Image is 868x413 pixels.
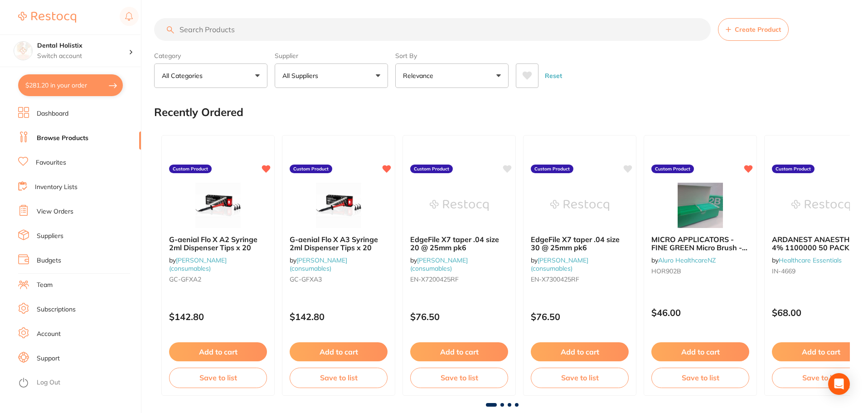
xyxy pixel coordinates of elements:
[410,342,508,361] button: Add to cart
[169,342,267,361] button: Add to cart
[35,183,78,192] a: Inventory Lists
[658,256,716,264] a: Aluro HealthcareNZ
[18,74,123,96] button: $281.20 in your order
[410,235,508,252] b: EdgeFile X7 taper .04 size 20 @ 25mm pk6
[410,311,508,322] p: $76.50
[37,378,60,387] a: Log Out
[542,63,565,88] button: Reset
[169,368,267,388] button: Save to list
[37,330,61,339] a: Account
[430,183,489,228] img: EdgeFile X7 taper .04 size 20 @ 25mm pk6
[169,235,267,252] b: G-aenial Flo X A2 Syringe 2ml Dispenser Tips x 20
[18,376,138,390] button: Log Out
[37,207,73,216] a: View Orders
[779,256,842,264] a: Healthcare Essentials
[410,276,508,283] small: EN-X7200425RF
[18,12,76,23] img: Restocq Logo
[410,165,453,174] label: Custom Product
[651,235,749,252] b: MICRO APPLICATORS - FINE GREEN Micro Brush - 1000.
[169,256,227,272] span: by
[154,106,243,119] h2: Recently Ordered
[531,368,629,388] button: Save to list
[410,256,468,272] span: by
[162,71,206,80] p: All Categories
[791,183,850,228] img: ARDANEST ANAESTHETIC 4% 1100000 50 PACK
[275,52,388,60] label: Supplier
[395,52,509,60] label: Sort By
[651,165,694,174] label: Custom Product
[290,256,347,272] span: by
[154,18,711,41] input: Search Products
[410,368,508,388] button: Save to list
[189,183,247,228] img: G-aenial Flo X A2 Syringe 2ml Dispenser Tips x 20
[531,165,573,174] label: Custom Product
[550,183,609,228] img: EdgeFile X7 taper .04 size 30 @ 25mm pk6
[651,368,749,388] button: Save to list
[290,235,388,252] b: G-aenial Flo X A3 Syringe 2ml Dispenser Tips x 20
[651,267,749,275] small: HOR902B
[290,165,332,174] label: Custom Product
[18,7,76,28] a: Restocq Logo
[37,256,61,265] a: Budgets
[403,71,437,80] p: Relevance
[828,373,850,395] div: Open Intercom Messenger
[14,42,32,60] img: Dental Holistix
[37,232,63,241] a: Suppliers
[531,256,588,272] a: [PERSON_NAME] (consumables)
[37,52,129,61] p: Switch account
[651,256,716,264] span: by
[395,63,509,88] button: Relevance
[531,311,629,322] p: $76.50
[531,276,629,283] small: EN-X7300425RF
[309,183,368,228] img: G-aenial Flo X A3 Syringe 2ml Dispenser Tips x 20
[671,183,730,228] img: MICRO APPLICATORS - FINE GREEN Micro Brush - 1000.
[531,235,629,252] b: EdgeFile X7 taper .04 size 30 @ 25mm pk6
[37,109,68,118] a: Dashboard
[651,342,749,361] button: Add to cart
[169,276,267,283] small: GC-GFXA2
[37,354,60,363] a: Support
[282,71,322,80] p: All Suppliers
[531,256,588,272] span: by
[37,305,76,314] a: Subscriptions
[169,311,267,322] p: $142.80
[772,256,842,264] span: by
[651,307,749,318] p: $46.00
[169,165,212,174] label: Custom Product
[154,63,267,88] button: All Categories
[37,281,53,290] a: Team
[154,52,267,60] label: Category
[37,134,88,143] a: Browse Products
[718,18,789,41] button: Create Product
[290,368,388,388] button: Save to list
[290,311,388,322] p: $142.80
[169,256,227,272] a: [PERSON_NAME] (consumables)
[36,158,66,167] a: Favourites
[290,256,347,272] a: [PERSON_NAME] (consumables)
[735,26,781,33] span: Create Product
[275,63,388,88] button: All Suppliers
[37,41,129,50] h4: Dental Holistix
[410,256,468,272] a: [PERSON_NAME] (consumables)
[531,342,629,361] button: Add to cart
[290,342,388,361] button: Add to cart
[772,165,815,174] label: Custom Product
[290,276,388,283] small: GC-GFXA3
